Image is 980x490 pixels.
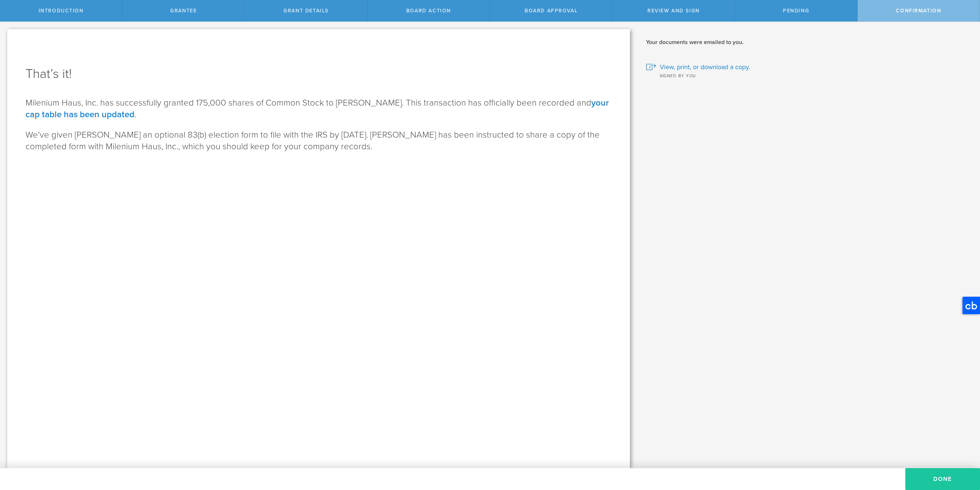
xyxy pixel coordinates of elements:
[783,8,809,14] span: Pending
[26,129,612,153] p: We’ve given [PERSON_NAME] an optional 83(b) election form to file with the IRS by [DATE] . [PERSO...
[646,38,969,46] h2: Your documents were emailed to you.
[283,8,329,14] span: Grant Details
[660,62,750,72] span: View, print, or download a copy.
[170,8,197,14] span: Grantee
[525,8,577,14] span: Board Approval
[26,65,612,83] h1: That’s it!
[905,468,980,490] button: Done
[39,8,84,14] span: Introduction
[26,97,612,120] p: Milenium Haus, Inc. has successfully granted 175,000 shares of Common Stock to [PERSON_NAME]. Thi...
[406,8,451,14] span: Board Action
[896,8,941,14] span: Confirmation
[646,72,969,79] div: Signed by you
[944,433,980,468] iframe: Chat Widget
[647,8,700,14] span: Review and Sign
